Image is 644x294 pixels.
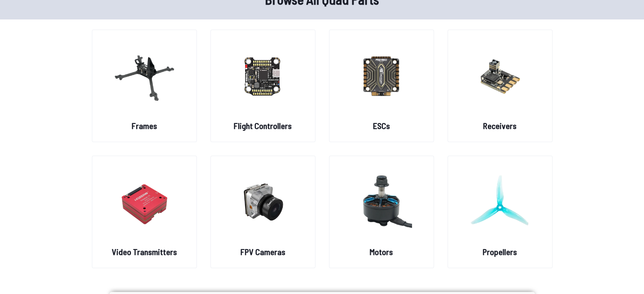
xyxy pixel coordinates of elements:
a: image of categoryFrames [92,30,197,142]
img: image of category [470,38,531,113]
a: image of categoryPropellers [448,156,553,268]
a: image of categoryFPV Cameras [210,156,315,268]
h2: Motors [370,246,393,258]
img: image of category [470,165,531,239]
a: image of categoryMotors [329,156,434,268]
img: image of category [351,165,412,239]
h2: Flight Controllers [234,120,292,132]
img: image of category [114,165,175,239]
a: image of categoryVideo Transmitters [92,156,197,268]
a: image of categoryReceivers [448,30,553,142]
h2: Propellers [483,246,517,258]
a: image of categoryESCs [329,30,434,142]
img: image of category [114,38,175,113]
a: image of categoryFlight Controllers [210,30,315,142]
img: image of category [232,165,293,239]
h2: Receivers [483,120,517,132]
img: image of category [351,38,412,113]
img: image of category [232,38,293,113]
h2: Video Transmitters [112,246,177,258]
h2: FPV Cameras [240,246,285,258]
h2: Frames [132,120,157,132]
h2: ESCs [373,120,390,132]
